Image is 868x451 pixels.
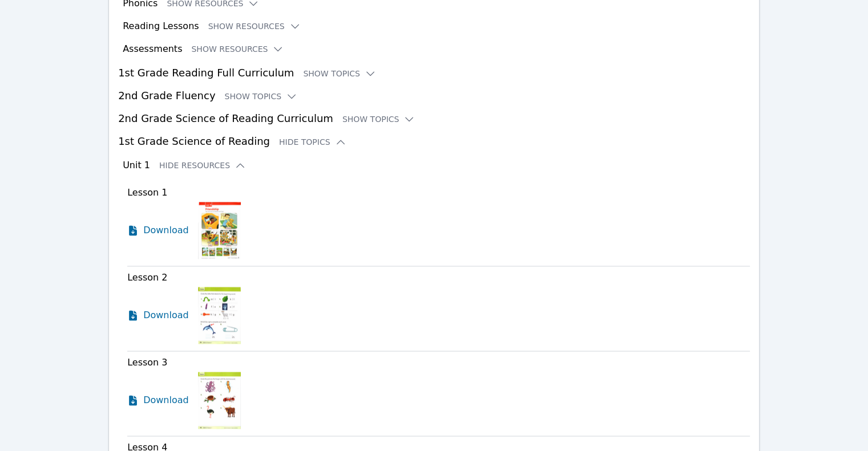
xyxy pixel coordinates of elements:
img: Lesson 1 [198,202,241,259]
span: Download [143,308,189,322]
h3: 2nd Grade Science of Reading Curriculum [118,111,750,127]
h3: 2nd Grade Fluency [118,88,750,104]
h3: Reading Lessons [123,19,199,33]
a: Download [127,287,189,344]
span: Lesson 3 [127,357,167,368]
button: Show Topics [225,91,298,102]
span: Lesson 1 [127,187,167,198]
button: Show Topics [303,68,376,79]
span: Download [143,393,189,407]
button: Show Topics [342,113,415,125]
h3: 1st Grade Science of Reading [118,133,750,149]
button: Show Resources [208,21,301,32]
span: Download [143,224,189,237]
button: Hide Resources [159,160,246,171]
h3: Unit 1 [123,159,150,172]
span: Lesson 2 [127,272,167,283]
img: Lesson 3 [198,372,241,429]
a: Download [127,372,189,429]
h3: Assessments [123,42,182,56]
a: Download [127,202,189,259]
button: Show Resources [191,43,284,55]
button: Hide Topics [279,136,346,148]
h3: 1st Grade Reading Full Curriculum [118,65,750,81]
img: Lesson 2 [198,287,241,344]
